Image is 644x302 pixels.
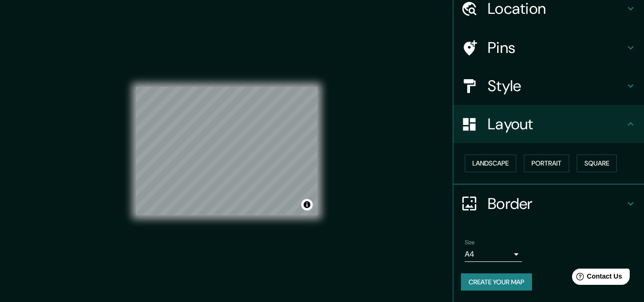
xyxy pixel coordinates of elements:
h4: Border [488,194,625,213]
iframe: Help widget launcher [559,265,634,292]
div: Layout [453,105,644,143]
button: Landscape [465,155,516,172]
button: Square [577,155,617,172]
canvas: Map [136,87,317,215]
button: Create your map [461,273,532,291]
h4: Style [488,76,625,95]
div: Pins [453,29,644,67]
button: Toggle attribution [301,199,313,210]
label: Size [465,238,475,246]
h4: Pins [488,38,625,57]
div: Border [453,185,644,223]
div: Style [453,67,644,105]
button: Portrait [524,155,569,172]
h4: Layout [488,115,625,134]
div: A4 [465,247,522,262]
